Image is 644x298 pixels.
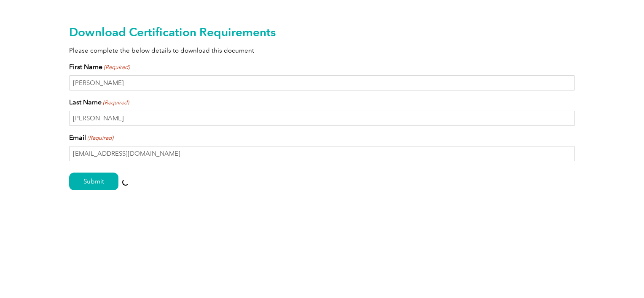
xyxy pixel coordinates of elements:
[69,133,113,143] label: Email
[69,25,575,39] h2: Download Certification Requirements
[69,173,118,190] input: Submit
[69,46,575,55] p: Please complete the below details to download this document
[69,62,130,72] label: First Name
[102,98,129,107] span: (Required)
[103,63,130,72] span: (Required)
[69,97,129,107] label: Last Name
[87,134,114,142] span: (Required)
